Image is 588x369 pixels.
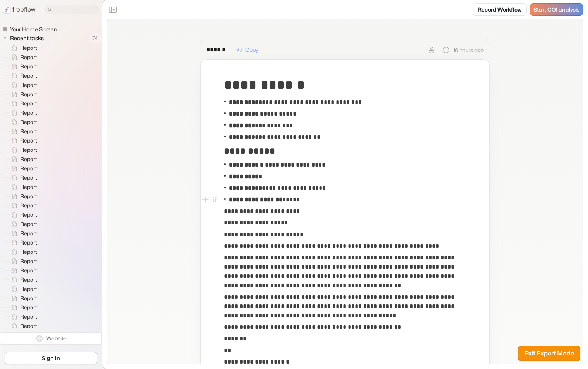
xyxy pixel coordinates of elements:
[453,46,484,54] p: 16 hours ago
[19,183,39,191] span: Report
[5,257,40,266] a: Report
[19,285,39,293] span: Report
[19,146,39,154] span: Report
[19,304,39,311] span: Report
[5,80,40,90] a: Report
[473,3,527,16] a: Record Workflow
[89,33,102,43] span: 74
[19,294,39,302] span: Report
[201,195,210,204] button: Add block
[210,195,219,204] button: Open block menu
[533,7,579,13] span: Start COI analysis
[5,352,97,364] a: Sign in
[3,5,36,14] a: freeflow
[107,3,119,16] button: Close the sidebar
[19,118,39,126] span: Report
[5,201,40,210] a: Report
[19,202,39,209] span: Report
[19,100,39,107] span: Report
[19,239,39,247] span: Report
[5,210,40,219] a: Report
[530,3,583,16] a: Start COI analysis
[5,127,40,136] a: Report
[19,44,39,52] span: Report
[19,109,39,117] span: Report
[19,90,39,98] span: Report
[19,63,39,70] span: Report
[19,192,39,200] span: Report
[5,62,40,71] a: Report
[19,128,39,135] span: Report
[9,34,46,42] span: Recent tasks
[2,34,47,43] button: Recent tasks
[19,248,39,256] span: Report
[5,312,40,321] a: Report
[5,321,40,331] a: Report
[518,346,580,361] button: Exit Expert Mode
[19,230,39,237] span: Report
[19,137,39,145] span: Report
[19,322,39,330] span: Report
[5,294,40,303] a: Report
[5,43,40,53] a: Report
[9,26,59,33] span: Your Home Screen
[5,136,40,145] a: Report
[5,238,40,247] a: Report
[5,71,40,80] a: Report
[19,257,39,265] span: Report
[19,220,39,228] span: Report
[5,275,40,284] a: Report
[19,313,39,321] span: Report
[5,182,40,192] a: Report
[5,164,40,173] a: Report
[19,81,39,89] span: Report
[19,276,39,284] span: Report
[5,266,40,275] a: Report
[19,155,39,163] span: Report
[5,155,40,164] a: Report
[5,90,40,99] a: Report
[5,145,40,155] a: Report
[19,211,39,219] span: Report
[5,303,40,312] a: Report
[232,44,263,56] button: Copy
[5,247,40,257] a: Report
[19,72,39,80] span: Report
[19,267,39,274] span: Report
[5,53,40,62] a: Report
[5,229,40,238] a: Report
[5,192,40,201] a: Report
[19,165,39,172] span: Report
[5,117,40,127] a: Report
[2,26,60,33] a: Your Home Screen
[19,53,39,61] span: Report
[5,173,40,182] a: Report
[5,219,40,229] a: Report
[5,108,40,117] a: Report
[5,284,40,294] a: Report
[12,5,36,14] p: freeflow
[5,99,40,108] a: Report
[19,174,39,182] span: Report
